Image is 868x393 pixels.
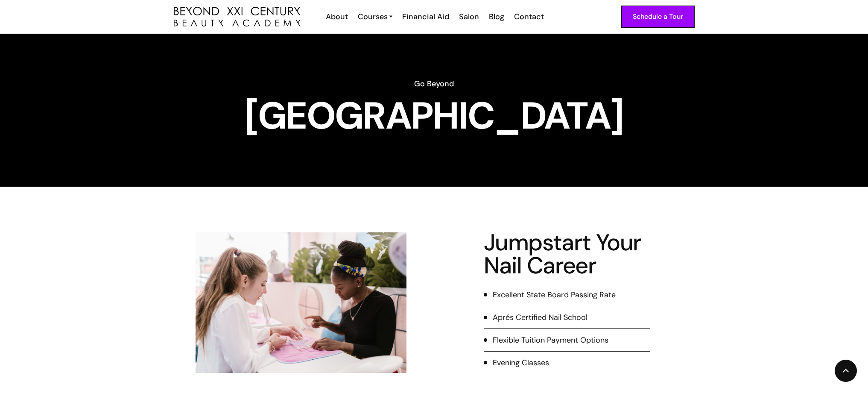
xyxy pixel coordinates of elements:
[245,91,623,140] strong: [GEOGRAPHIC_DATA]
[493,312,587,323] div: Aprés Certified Nail School
[459,11,479,22] div: Salon
[174,78,695,89] h6: Go Beyond
[493,334,608,346] div: Flexible Tuition Payment Options
[493,357,549,368] div: Evening Classes
[402,11,449,22] div: Financial Aid
[358,11,388,22] div: Courses
[320,11,352,22] a: About
[484,231,650,277] h2: Jumpstart Your Nail Career
[489,11,504,22] div: Blog
[633,11,683,22] div: Schedule a Tour
[621,6,695,28] a: Schedule a Tour
[174,7,301,27] img: beyond 21st century beauty academy logo
[514,11,544,22] div: Contact
[453,11,483,22] a: Salon
[483,11,509,22] a: Blog
[509,11,548,22] a: Contact
[358,11,392,22] a: Courses
[397,11,453,22] a: Financial Aid
[326,11,348,22] div: About
[196,232,406,373] img: nail tech working at salon
[493,289,616,300] div: Excellent State Board Passing Rate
